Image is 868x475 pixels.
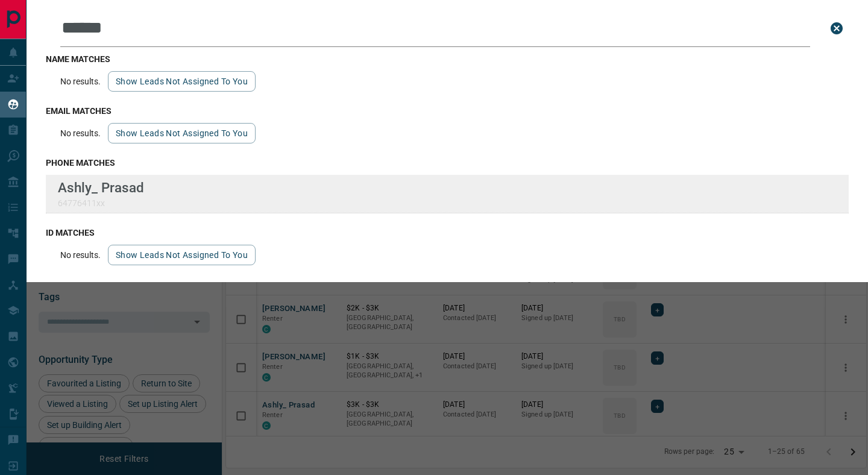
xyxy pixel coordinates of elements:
[825,16,849,40] button: close search bar
[46,54,849,64] h3: name matches
[60,250,101,260] p: No results.
[60,128,101,138] p: No results.
[46,106,849,116] h3: email matches
[108,123,256,143] button: show leads not assigned to you
[58,180,144,195] p: Ashly_ Prasad
[46,228,849,237] h3: id matches
[60,77,101,86] p: No results.
[58,198,144,208] p: 64776411xx
[46,158,849,168] h3: phone matches
[108,71,256,92] button: show leads not assigned to you
[108,245,256,265] button: show leads not assigned to you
